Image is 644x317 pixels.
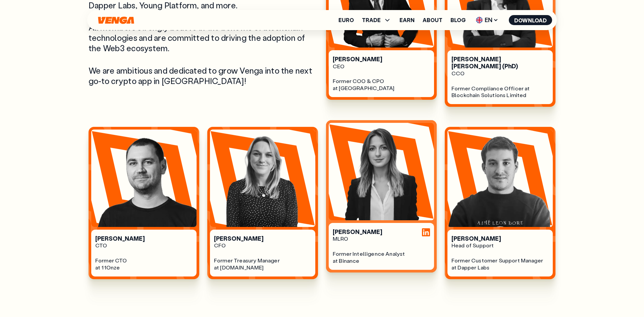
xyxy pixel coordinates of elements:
[450,17,466,23] a: Blog
[95,257,193,271] div: Former CTO at 11Onze
[333,63,430,70] div: CEO
[214,257,311,271] div: Former Treasury Manager at [DOMAIN_NAME]
[333,78,430,92] div: Former COO & CPO at [GEOGRAPHIC_DATA]
[399,17,415,23] a: Earn
[210,130,315,227] img: person image
[95,242,193,249] div: CTO
[362,17,381,23] span: TRADE
[214,235,311,242] div: [PERSON_NAME]
[89,127,199,279] a: person image[PERSON_NAME]CTOFormer CTOat 11Onze
[451,235,549,242] div: [PERSON_NAME]
[338,17,354,23] a: Euro
[329,123,434,220] img: person image
[451,257,549,271] div: Former Customer Support Manager at Dapper Labs
[451,56,549,70] div: [PERSON_NAME] [PERSON_NAME] (PhD)
[326,127,437,279] a: person image[PERSON_NAME]MLROFormer Intelligence Analystat Binance
[451,70,549,77] div: CCO
[333,228,430,236] div: [PERSON_NAME]
[509,15,552,25] button: Download
[91,130,197,227] img: person image
[214,242,311,249] div: CFO
[333,235,430,242] div: MLRO
[474,15,501,25] span: EN
[89,22,318,54] p: All members strongly believe in the benefits of blockchain technologies and are committed to driv...
[445,127,555,279] a: person image[PERSON_NAME]Head of SupportFormer Customer Support Manager at Dapper Labs
[333,250,430,264] div: Former Intelligence Analyst at Binance
[423,17,442,23] a: About
[447,130,553,227] img: person image
[97,16,135,24] svg: Home
[89,65,318,86] p: We are ambitious and dedicated to grow Venga into the next go-to crypto app in [GEOGRAPHIC_DATA]!
[207,127,318,279] a: person image[PERSON_NAME]CFOFormer Treasury Managerat [DOMAIN_NAME]
[451,242,549,249] div: Head of Support
[95,235,193,242] div: [PERSON_NAME]
[451,85,549,99] div: Former Compliance Officer at Blockchain Solutions Limited
[362,16,391,24] span: TRADE
[333,56,430,63] div: [PERSON_NAME]
[476,17,483,23] img: flag-uk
